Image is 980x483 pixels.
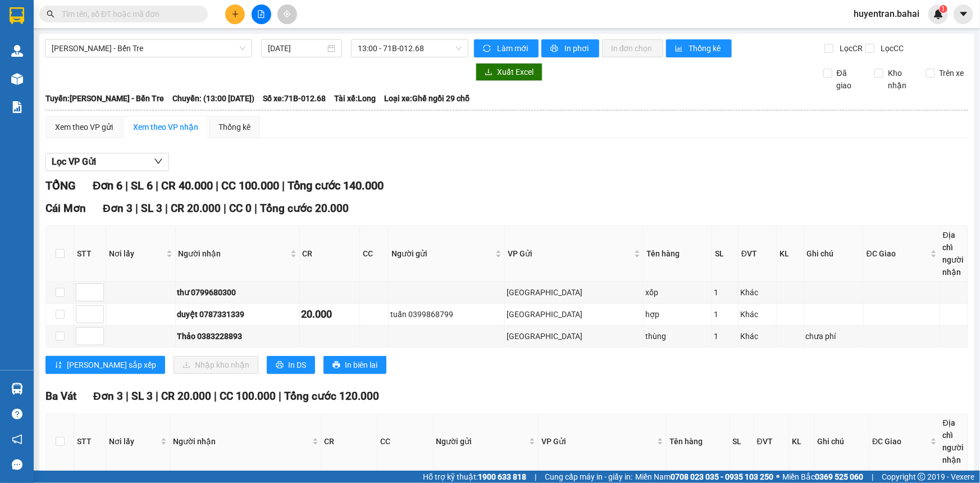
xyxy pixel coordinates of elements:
[689,42,723,55] span: Thống kê
[45,202,86,215] span: Cái Mơn
[161,390,211,403] span: CR 20.000
[876,42,905,55] span: Lọc CC
[52,155,96,169] span: Lọc VP Gửi
[10,10,99,23] div: Cái Mơn
[940,5,947,13] sup: 1
[545,471,632,483] span: Cung cấp máy in - giấy in:
[103,202,133,215] span: Đơn 3
[288,179,384,192] span: Tổng cước 140.000
[52,40,245,57] span: Hồ Chí Minh - Bến Tre
[602,39,663,57] button: In đơn chọn
[10,23,99,37] div: lợi
[541,39,599,57] button: printerIn phơi
[277,4,297,24] button: aim
[790,414,815,470] th: KL
[541,435,655,448] span: VP Gửi
[436,435,527,448] span: Người gửi
[135,202,138,215] span: |
[322,414,378,470] th: CR
[172,92,254,105] span: Chuyến: (13:00 [DATE])
[109,435,158,448] span: Nơi lấy
[279,390,281,403] span: |
[263,92,326,105] span: Số xe: 71B-012.68
[12,409,22,419] span: question-circle
[276,361,284,370] span: printer
[8,71,101,84] div: 100.000
[714,286,736,299] div: 1
[12,434,22,445] span: notification
[782,471,863,483] span: Miền Bắc
[740,308,774,321] div: Khác
[535,471,536,483] span: |
[260,202,349,215] span: Tổng cước 20.000
[45,153,169,171] button: Lọc VP Gửi
[224,202,226,215] span: |
[323,356,386,374] button: printerIn biên lai
[507,286,641,299] div: [GEOGRAPHIC_DATA]
[804,226,864,282] th: Ghi chú
[941,5,945,13] span: 1
[815,414,870,470] th: Ghi chú
[45,94,164,103] b: Tuyến: [PERSON_NAME] - Bến Tre
[835,42,864,55] span: Lọc CR
[300,226,361,282] th: CR
[776,475,780,479] span: ⚪️
[231,10,239,18] span: plus
[177,330,298,342] div: Thảo 0383228893
[177,308,298,321] div: duyệt 0787331339
[267,356,315,374] button: printerIn DS
[666,39,732,57] button: bar-chartThống kê
[714,330,736,342] div: 1
[252,4,271,24] button: file-add
[45,356,165,374] button: sort-ascending[PERSON_NAME] sắp xếp
[483,44,493,53] span: sync
[832,67,866,92] span: Đã giao
[107,48,221,64] div: 0903207441
[954,4,973,24] button: caret-down
[507,308,641,321] div: [GEOGRAPHIC_DATA]
[358,40,462,57] span: 13:00 - 71B-012.68
[754,414,790,470] th: ĐVT
[645,286,710,299] div: xốp
[173,435,310,448] span: Người nhận
[62,8,194,20] input: Tìm tên, số ĐT hoặc mã đơn
[845,7,928,21] span: huyentran.bahai
[740,330,774,342] div: Khác
[730,414,754,470] th: SL
[107,10,221,35] div: [GEOGRAPHIC_DATA]
[284,390,379,403] span: Tổng cước 120.000
[667,414,730,470] th: Tên hàng
[288,359,306,371] span: In DS
[10,11,27,22] span: Gửi:
[645,308,710,321] div: hợp
[125,179,128,192] span: |
[739,226,777,282] th: ĐVT
[943,229,965,278] div: Địa chỉ người nhận
[161,179,213,192] span: CR 40.000
[257,10,265,18] span: file-add
[156,179,158,192] span: |
[550,44,560,53] span: printer
[225,4,245,24] button: plus
[254,202,257,215] span: |
[390,308,503,321] div: tuấn 0399868799
[302,306,358,322] div: 20.000
[10,7,24,24] img: logo-vxr
[959,9,969,19] span: caret-down
[54,361,62,370] span: sort-ascending
[216,179,218,192] span: |
[867,247,928,260] span: ĐC Giao
[11,73,23,85] img: warehouse-icon
[109,247,164,260] span: Nơi lấy
[177,286,298,299] div: thư 0799680300
[712,226,739,282] th: SL
[644,226,712,282] th: Tên hàng
[11,383,23,395] img: warehouse-icon
[391,247,493,260] span: Người gửi
[635,471,773,483] span: Miền Nam
[45,179,76,192] span: TỔNG
[133,121,198,133] div: Xem theo VP nhận
[806,330,862,342] div: chưa phí
[360,226,388,282] th: CC
[671,472,773,481] strong: 0708 023 035 - 0935 103 250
